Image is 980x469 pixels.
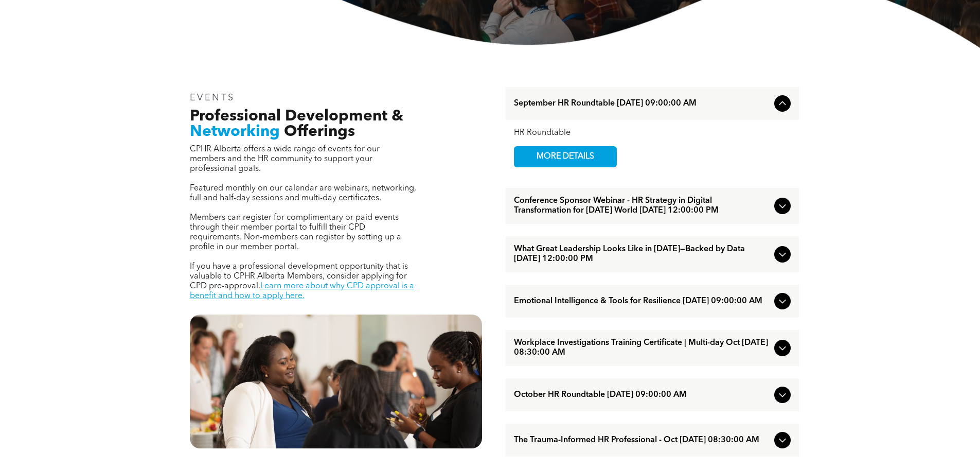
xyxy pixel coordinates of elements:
span: CPHR Alberta offers a wide range of events for our members and the HR community to support your p... [190,145,380,173]
span: If you have a professional development opportunity that is valuable to CPHR Alberta Members, cons... [190,263,408,290]
span: Offerings [284,124,355,140]
span: Workplace Investigations Training Certificate | Multi-day Oct [DATE] 08:30:00 AM [514,338,770,358]
a: MORE DETAILS [514,146,617,167]
span: Members can register for complimentary or paid events through their member portal to fulfill thei... [190,214,401,251]
div: HR Roundtable [514,128,791,138]
span: Professional Development & [190,109,403,124]
span: EVENTS [190,93,236,102]
span: The Trauma-Informed HR Professional - Oct [DATE] 08:30:00 AM [514,436,770,445]
span: What Great Leadership Looks Like in [DATE]—Backed by Data [DATE] 12:00:00 PM [514,245,770,264]
span: Conference Sponsor Webinar - HR Strategy in Digital Transformation for [DATE] World [DATE] 12:00:... [514,196,770,216]
span: Featured monthly on our calendar are webinars, networking, full and half-day sessions and multi-d... [190,184,416,202]
span: MORE DETAILS [525,147,606,167]
span: Networking [190,124,280,140]
span: Emotional Intelligence & Tools for Resilience [DATE] 09:00:00 AM [514,297,770,306]
span: September HR Roundtable [DATE] 09:00:00 AM [514,99,770,109]
span: October HR Roundtable [DATE] 09:00:00 AM [514,390,770,400]
a: Learn more about why CPD approval is a benefit and how to apply here. [190,282,414,300]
